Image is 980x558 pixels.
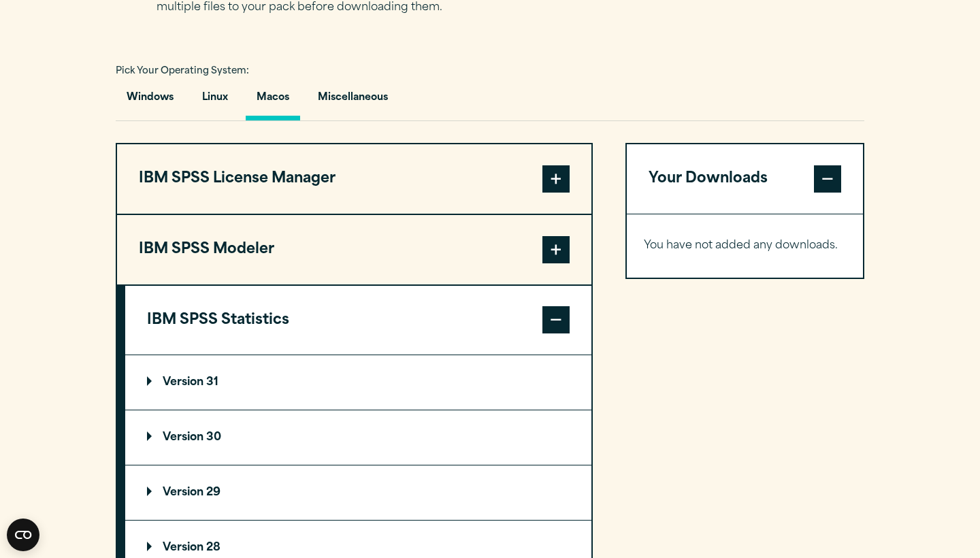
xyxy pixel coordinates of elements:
[7,519,39,551] button: Open CMP widget
[246,82,300,120] button: Macos
[147,542,220,553] p: Version 28
[147,487,220,498] p: Version 29
[125,410,591,465] summary: Version 30
[307,82,399,120] button: Miscellaneous
[116,67,249,76] span: Pick Your Operating System:
[627,144,863,214] button: Your Downloads
[644,236,846,256] p: You have not added any downloads.
[117,215,591,284] button: IBM SPSS Modeler
[627,214,863,278] div: Your Downloads
[125,286,591,355] button: IBM SPSS Statistics
[147,432,221,443] p: Version 30
[117,144,591,214] button: IBM SPSS License Manager
[125,355,591,410] summary: Version 31
[116,82,184,120] button: Windows
[147,377,218,388] p: Version 31
[191,82,239,120] button: Linux
[125,465,591,520] summary: Version 29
